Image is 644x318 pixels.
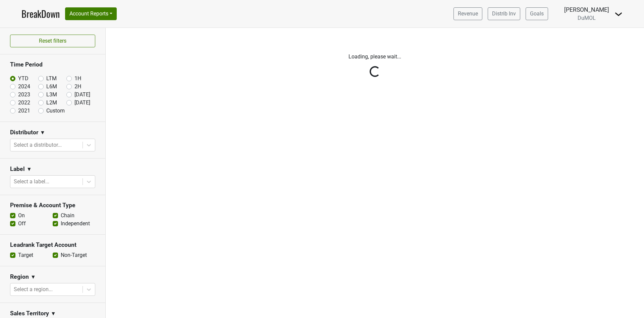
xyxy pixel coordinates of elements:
p: Loading, please wait... [189,53,561,61]
a: Distrib Inv [488,7,520,20]
a: Revenue [453,7,482,20]
span: DuMOL [578,15,596,21]
div: [PERSON_NAME] [564,5,609,14]
img: Dropdown Menu [614,10,623,18]
a: Goals [526,7,548,20]
a: BreakDown [21,7,60,21]
button: Account Reports [65,7,117,20]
